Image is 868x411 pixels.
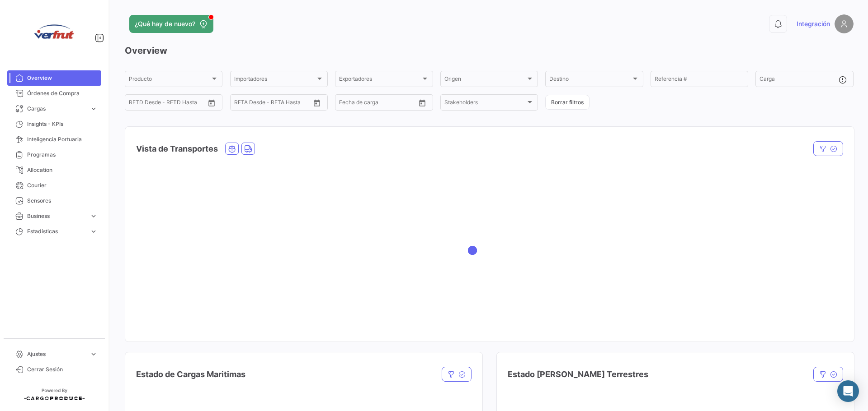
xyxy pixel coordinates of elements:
[90,350,98,358] span: expand_more
[549,77,631,83] span: Destino
[27,212,86,220] span: Business
[7,116,101,132] a: Insights - KPIs
[27,350,86,358] span: Ajustes
[444,77,526,83] span: Origen
[27,120,98,128] span: Insights - KPIs
[27,365,98,374] span: Cerrar Sesión
[27,89,98,97] span: Órdenes de Compra
[27,135,98,143] span: Inteligencia Portuaria
[7,178,101,193] a: Courier
[797,19,830,28] span: Integración
[27,74,98,82] span: Overview
[27,166,98,174] span: Allocation
[226,143,238,154] button: Ocean
[27,151,98,159] span: Programas
[234,101,250,107] input: Desde
[27,181,98,189] span: Courier
[339,101,355,107] input: Desde
[362,101,398,107] input: Hasta
[7,147,101,162] a: Programas
[129,15,213,33] button: ¿Qué hay de nuevo?
[135,19,195,28] span: ¿Qué hay de nuevo?
[508,368,648,381] h4: Estado [PERSON_NAME] Terrestres
[339,77,420,83] span: Exportadores
[835,14,854,33] img: placeholder-user.png
[27,197,98,205] span: Sensores
[7,70,101,86] a: Overview
[32,11,77,56] img: verfrut.png
[310,96,324,110] button: Open calendar
[545,95,590,110] button: Borrar filtros
[27,105,86,113] span: Cargas
[7,162,101,178] a: Allocation
[151,101,188,107] input: Hasta
[129,101,145,107] input: Desde
[136,368,245,381] h4: Estado de Cargas Maritimas
[234,77,316,83] span: Importadores
[7,193,101,208] a: Sensores
[205,96,218,110] button: Open calendar
[444,101,526,107] span: Stakeholders
[7,132,101,147] a: Inteligencia Portuaria
[90,105,98,113] span: expand_more
[125,44,854,57] h3: Overview
[90,227,98,236] span: expand_more
[257,101,293,107] input: Hasta
[242,143,255,154] button: Land
[129,77,210,83] span: Producto
[415,96,429,110] button: Open calendar
[7,86,101,101] a: Órdenes de Compra
[27,227,86,236] span: Estadísticas
[837,380,859,402] div: Abrir Intercom Messenger
[90,212,98,220] span: expand_more
[136,143,218,155] h4: Vista de Transportes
